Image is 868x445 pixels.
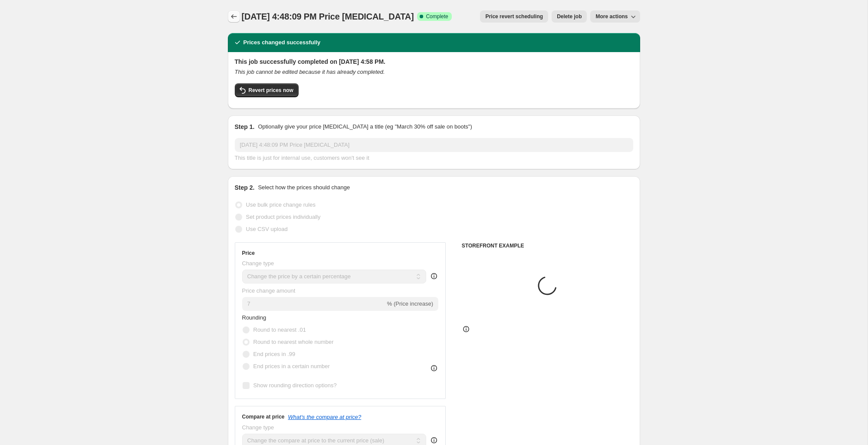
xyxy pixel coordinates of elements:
[430,436,438,445] div: help
[426,13,448,20] span: Complete
[253,363,330,369] span: End prices in a certain number
[430,272,438,280] div: help
[242,12,414,21] span: [DATE] 4:48:09 PM Price [MEDICAL_DATA]
[243,38,321,47] h2: Prices changed successfully
[246,226,288,232] span: Use CSV upload
[242,314,266,321] span: Rounding
[242,297,385,311] input: -15
[228,10,240,23] button: Price change jobs
[480,10,548,23] button: Price revert scheduling
[258,183,350,192] p: Select how the prices should change
[246,214,321,220] span: Set product prices individually
[557,13,582,20] span: Delete job
[387,300,433,307] span: % (Price increase)
[253,326,306,333] span: Round to nearest .01
[595,13,628,20] span: More actions
[235,138,633,152] input: 30% off holiday sale
[288,414,362,420] button: What's the compare at price?
[246,201,316,208] span: Use bulk price change rules
[552,10,587,23] button: Delete job
[235,155,369,161] span: This title is just for internal use, customers won't see it
[235,69,385,75] i: This job cannot be edited because it has already completed.
[590,10,640,23] button: More actions
[253,339,334,345] span: Round to nearest whole number
[485,13,543,20] span: Price revert scheduling
[235,183,255,192] h2: Step 2.
[258,122,472,131] p: Optionally give your price [MEDICAL_DATA] a title (eg "March 30% off sale on boots")
[242,250,255,257] h3: Price
[249,87,293,94] span: Revert prices now
[242,424,274,431] span: Change type
[242,260,274,267] span: Change type
[253,382,337,389] span: Show rounding direction options?
[253,351,296,357] span: End prices in .99
[235,57,633,66] h2: This job successfully completed on [DATE] 4:58 PM.
[235,122,255,131] h2: Step 1.
[235,83,299,97] button: Revert prices now
[242,287,296,294] span: Price change amount
[242,413,285,420] h3: Compare at price
[462,242,633,249] h6: STOREFRONT EXAMPLE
